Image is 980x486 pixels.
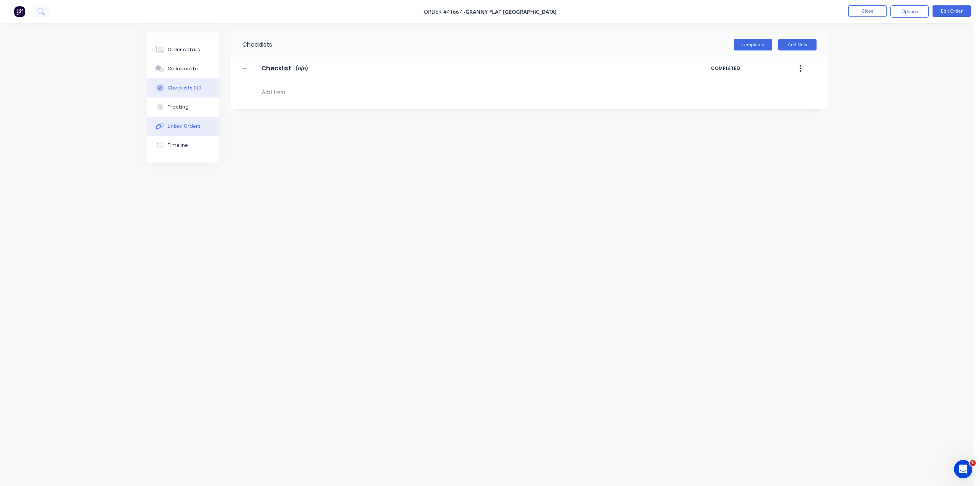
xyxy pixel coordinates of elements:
[778,39,817,50] button: Add New
[168,104,189,111] div: Tracking
[890,5,929,18] button: Options
[257,63,296,74] input: Enter Checklist name
[168,85,201,91] div: Checklists 0/0
[711,65,776,72] span: COMPLETED
[465,8,557,15] span: Granny Flat [GEOGRAPHIC_DATA]
[14,6,25,17] img: Factory
[147,40,219,59] button: Order details
[168,46,200,53] div: Order details
[147,78,219,98] button: Checklists 0/0
[168,123,201,130] div: Linked Orders
[168,65,198,72] div: Collaborate
[168,142,188,149] div: Timeline
[147,117,219,136] button: Linked Orders
[296,65,308,72] span: ( 0 / 0 )
[734,39,772,50] button: Templates
[970,460,976,466] span: 1
[848,5,887,17] button: Close
[954,460,972,478] iframe: Intercom live chat
[933,5,971,17] button: Edit Order
[231,33,272,57] div: Checklists
[147,136,219,155] button: Timeline
[147,98,219,117] button: Tracking
[147,59,219,78] button: Collaborate
[424,8,465,15] span: Order #41667 -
